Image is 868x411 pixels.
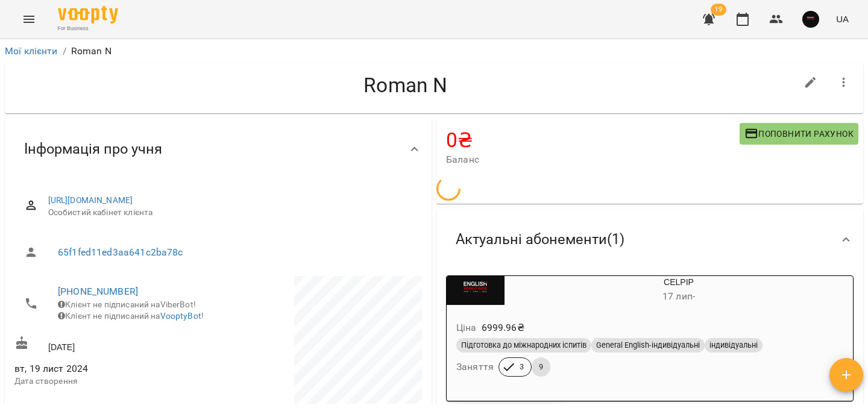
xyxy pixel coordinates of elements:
[14,5,43,34] button: Menu
[802,11,819,28] img: 5eed76f7bd5af536b626cea829a37ad3.jpg
[836,13,849,25] span: UA
[744,127,854,141] span: Поповнити рахунок
[532,362,550,372] span: 9
[12,333,218,356] div: [DATE]
[14,362,216,376] span: вт, 19 лист 2024
[662,290,695,302] span: 17 лип -
[512,362,531,372] span: 3
[456,340,591,351] span: Підготовка до міжнародних іспитів
[160,311,201,321] a: VooptyBot
[456,319,477,336] h6: Ціна
[456,359,494,375] h6: Заняття
[505,276,853,305] div: CELPIP
[24,140,162,158] span: Інформація про учня
[436,209,863,271] div: Актуальні абонементи(1)
[831,8,854,30] button: UA
[58,6,118,24] img: Voopty Logo
[447,276,505,305] div: CELPIP
[591,340,705,351] span: General English-індивідуальні
[740,123,858,145] button: Поповнити рахунок
[58,25,118,33] span: For Business
[482,321,524,335] p: 6999.96 ₴
[456,230,624,249] span: Актуальні абонементи ( 1 )
[58,300,196,309] span: Клієнт не підписаний на ViberBot!
[5,118,432,180] div: Інформація про учня
[705,340,763,351] span: індивідуальні
[5,45,58,57] a: Мої клієнти
[58,246,183,258] a: 65f1fed11ed3aa641c2ba78c
[711,4,726,16] span: 19
[58,286,138,297] a: [PHONE_NUMBER]
[48,207,412,219] span: Особистий кабінет клієнта
[58,311,204,321] span: Клієнт не підписаний на !
[63,44,66,58] li: /
[447,276,853,391] button: CELPIP17 лип- Ціна6999.96₴Підготовка до міжнародних іспитівGeneral English-індивідуальнііндивідуа...
[14,375,216,387] p: Дата створення
[446,128,740,152] h4: 0 ₴
[71,44,112,58] p: Roman N
[14,73,796,98] h4: Roman N
[48,195,133,205] a: [URL][DOMAIN_NAME]
[446,152,740,167] span: Баланс
[5,44,863,58] nav: breadcrumb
